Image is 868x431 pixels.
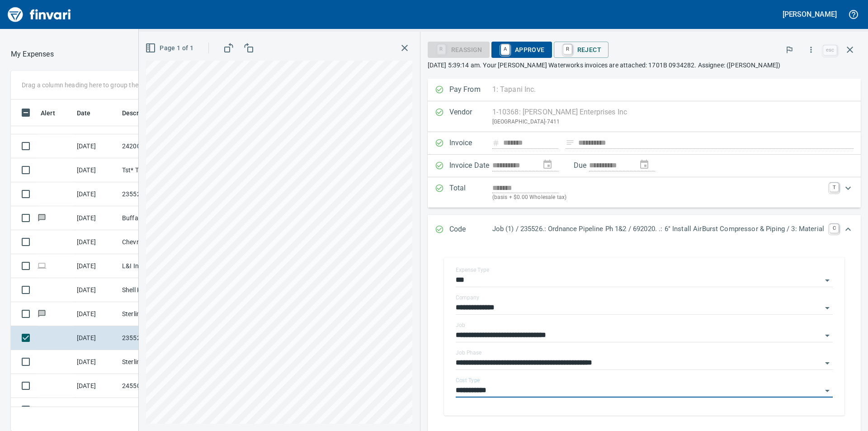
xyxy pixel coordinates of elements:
[5,4,73,25] img: Finvari
[143,40,197,57] button: Page 1 of 1
[456,322,465,328] label: Job
[118,326,200,350] td: 235526.113
[456,295,479,300] label: Company
[147,43,193,54] span: Page 1 of 1
[563,44,572,54] a: R
[73,134,118,158] td: [DATE]
[118,374,200,398] td: 245508
[73,302,118,326] td: [DATE]
[73,326,118,350] td: [DATE]
[77,108,103,118] span: Date
[37,215,47,221] span: Has messages
[561,42,601,57] span: Reject
[428,215,861,245] div: Expand
[830,183,839,192] a: T
[37,311,47,317] span: Has messages
[11,49,54,60] nav: breadcrumb
[821,274,834,287] button: Open
[118,398,200,422] td: 2450-104002
[73,206,118,230] td: [DATE]
[821,302,834,314] button: Open
[73,398,118,422] td: [DATE]
[73,254,118,278] td: [DATE]
[491,42,552,58] button: AApprove
[73,158,118,182] td: [DATE]
[122,108,168,118] span: Description
[118,158,200,182] td: Tst* The Grove By [PERSON_NAME] ID
[821,384,834,397] button: Open
[73,182,118,206] td: [DATE]
[118,134,200,158] td: 242001.1005
[821,39,861,61] span: Close invoice
[499,42,545,57] span: Approve
[449,183,492,202] p: Total
[428,45,490,53] div: Reassign
[118,350,200,374] td: Sterlings Restaurant - [GEOGRAPHIC_DATA] [GEOGRAPHIC_DATA]
[554,42,609,58] button: RReject
[428,61,861,70] p: [DATE] 5:39:14 am. Your [PERSON_NAME] Waterworks invoices are attached: 1701B 0934282. Assignee: ...
[456,350,481,355] label: Job Phase
[122,108,156,118] span: Description
[118,254,200,278] td: L&I Intents & Affidavi Tumwater [GEOGRAPHIC_DATA]
[118,182,200,206] td: 235526
[37,263,47,269] span: Online transaction
[428,177,861,208] div: Expand
[73,374,118,398] td: [DATE]
[501,44,509,54] a: A
[801,40,821,60] button: More
[77,108,91,118] span: Date
[73,278,118,302] td: [DATE]
[118,302,200,326] td: Sterlings Restaurant - [GEOGRAPHIC_DATA] [GEOGRAPHIC_DATA]
[823,45,837,55] a: esc
[118,278,200,302] td: Shell Kennewick WA
[449,224,492,236] p: Code
[118,206,200,230] td: Buffalo Wild Wngs 0604 [GEOGRAPHIC_DATA] ID
[780,7,839,21] button: [PERSON_NAME]
[118,230,200,254] td: Chevron 0206535 [GEOGRAPHIC_DATA]
[456,267,489,273] label: Expense Type
[779,40,799,60] button: Flag
[73,230,118,254] td: [DATE]
[830,224,839,233] a: C
[456,378,480,383] label: Cost Type
[821,357,834,369] button: Open
[11,49,54,60] p: My Expenses
[41,108,55,118] span: Alert
[492,193,824,202] p: (basis + $0.00 Wholesale tax)
[41,108,67,118] span: Alert
[492,224,824,234] p: Job (1) / 235526.: Ordnance Pipeline Ph 1&2 / 692020. .: 6" Install AirBurst Compressor & Piping ...
[821,329,834,342] button: Open
[783,9,837,19] h5: [PERSON_NAME]
[22,81,154,90] p: Drag a column heading here to group the table
[73,350,118,374] td: [DATE]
